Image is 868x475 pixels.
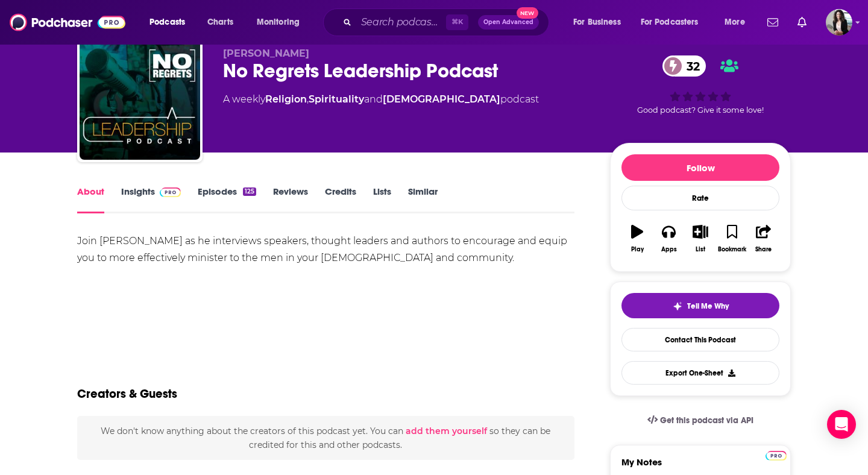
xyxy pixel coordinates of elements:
[101,426,550,450] span: We don't know anything about the creators of this podcast yet . You can so they can be credited f...
[198,186,256,213] a: Episodes125
[10,11,125,34] img: Podchaser - Follow, Share and Rate Podcasts
[716,217,747,260] button: Bookmark
[826,9,852,36] img: User Profile
[223,92,539,107] div: A weekly podcast
[685,217,716,260] button: List
[265,93,307,105] a: Religion
[673,301,682,311] img: tell me why sparkle
[826,9,852,36] button: Show profile menu
[748,217,779,260] button: Share
[633,13,716,32] button: open menu
[826,9,852,36] span: Logged in as ElizabethCole
[621,361,779,385] button: Export One-Sheet
[335,8,561,36] div: Search podcasts, credits, & more...
[273,186,308,213] a: Reviews
[446,14,468,30] span: ⌘ K
[638,406,763,435] a: Get this podcast via API
[483,19,533,25] span: Open Advanced
[573,14,621,31] span: For Business
[406,426,487,436] button: add them yourself
[766,449,787,461] a: Pro website
[373,186,391,213] a: Lists
[309,93,364,105] a: Spirituality
[565,13,636,32] button: open menu
[364,93,383,105] span: and
[661,246,677,253] div: Apps
[200,13,241,32] a: Charts
[478,15,539,30] button: Open AdvancedNew
[383,93,500,105] a: [DEMOGRAPHIC_DATA]
[356,13,446,32] input: Search podcasts, credits, & more...
[621,186,779,210] div: Rate
[517,7,538,19] span: New
[621,328,779,351] a: Contact This Podcast
[621,293,779,318] button: tell me why sparkleTell Me Why
[718,246,746,253] div: Bookmark
[257,14,300,31] span: Monitoring
[77,233,574,266] div: Join [PERSON_NAME] as he interviews speakers, thought leaders and authors to encourage and equip ...
[621,154,779,181] button: Follow
[687,301,729,311] span: Tell Me Why
[662,55,706,77] a: 32
[716,13,760,32] button: open menu
[325,186,356,213] a: Credits
[307,93,309,105] span: ,
[763,12,783,33] a: Show notifications dropdown
[793,12,811,33] a: Show notifications dropdown
[755,246,772,253] div: Share
[675,55,706,77] span: 32
[223,48,309,59] span: [PERSON_NAME]
[160,187,181,197] img: Podchaser Pro
[827,410,856,439] div: Open Intercom Messenger
[80,39,200,160] img: No Regrets Leadership Podcast
[641,14,699,31] span: For Podcasters
[248,13,315,32] button: open menu
[121,186,181,213] a: InsightsPodchaser Pro
[653,217,684,260] button: Apps
[631,246,644,253] div: Play
[766,451,787,461] img: Podchaser Pro
[408,186,438,213] a: Similar
[141,13,201,32] button: open menu
[207,14,233,31] span: Charts
[610,48,791,122] div: 32Good podcast? Give it some love!
[77,386,177,401] h2: Creators & Guests
[149,14,185,31] span: Podcasts
[637,105,764,115] span: Good podcast? Give it some love!
[243,187,256,196] div: 125
[77,186,104,213] a: About
[725,14,745,31] span: More
[621,217,653,260] button: Play
[696,246,705,253] div: List
[660,415,753,426] span: Get this podcast via API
